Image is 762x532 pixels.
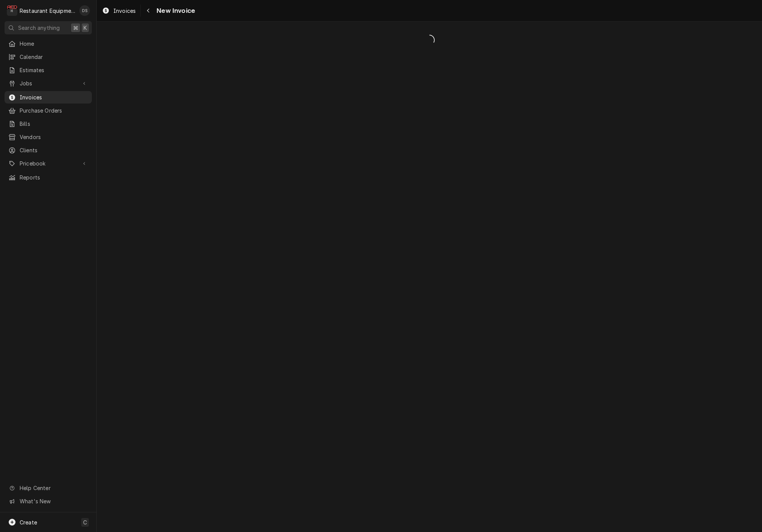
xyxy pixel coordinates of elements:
span: Bills [20,120,88,128]
a: Bills [5,118,92,130]
span: C [83,518,87,526]
span: Search anything [18,24,60,32]
a: Invoices [5,91,92,104]
span: Clients [20,146,88,154]
span: Home [20,40,88,48]
a: Go to Jobs [5,77,92,90]
span: Create [20,519,37,526]
div: Restaurant Equipment Diagnostics [20,7,75,15]
div: DS [79,5,90,16]
span: What's New [20,497,87,505]
div: Derek Stewart's Avatar [79,5,90,16]
a: Go to Help Center [5,482,92,494]
a: Reports [5,171,92,184]
div: R [7,5,17,16]
span: K [84,24,87,32]
span: Purchase Orders [20,107,88,114]
a: Home [5,37,92,50]
span: New Invoice [154,6,195,16]
span: Vendors [20,133,88,141]
button: Navigate back [142,5,154,17]
a: Calendar [5,51,92,63]
a: Purchase Orders [5,104,92,117]
div: Restaurant Equipment Diagnostics's Avatar [7,5,17,16]
a: Clients [5,144,92,156]
span: Pricebook [20,159,77,167]
span: Jobs [20,79,77,87]
span: Help Center [20,484,87,492]
span: ⌘ [73,24,78,32]
span: Reports [20,173,88,181]
a: Vendors [5,131,92,143]
a: Invoices [99,5,139,17]
span: Invoices [20,93,88,101]
span: Estimates [20,66,88,74]
span: Invoices [113,7,136,15]
a: Go to What's New [5,495,92,507]
a: Go to Pricebook [5,157,92,170]
a: Estimates [5,64,92,76]
span: Loading... [97,32,762,48]
button: Search anything⌘K [5,21,92,34]
span: Calendar [20,53,88,61]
